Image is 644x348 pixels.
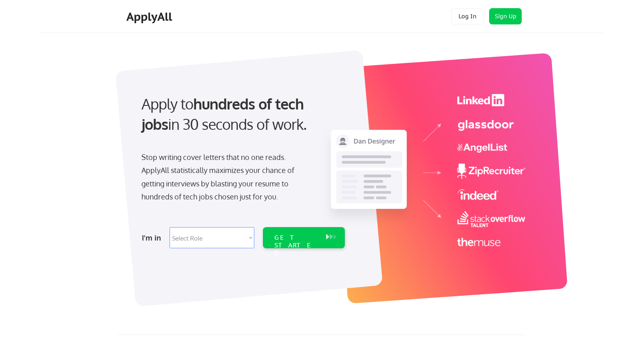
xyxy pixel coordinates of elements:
[126,10,174,24] div: ApplyAll
[489,8,522,24] button: Sign Up
[141,151,309,204] div: Stop writing cover letters that no one reads. ApplyAll statistically maximizes your chance of get...
[141,94,342,135] div: Apply to in 30 seconds of work.
[141,94,307,133] strong: hundreds of tech jobs
[274,234,318,257] div: GET STARTED
[451,8,484,24] button: Log In
[142,231,165,244] div: I'm in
